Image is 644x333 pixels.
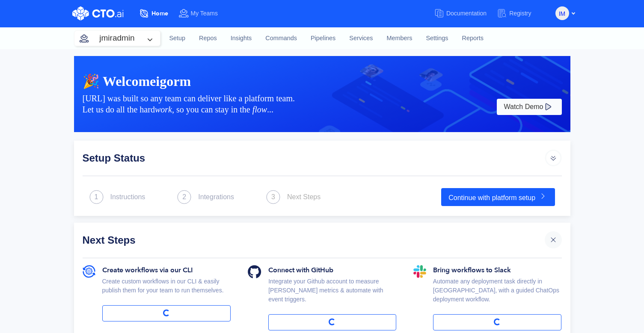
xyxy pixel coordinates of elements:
div: Connect with GitHub [268,265,396,277]
div: Integrate your Github account to measure [PERSON_NAME] metrics & automate with event triggers. [268,277,396,314]
a: Home [139,6,178,21]
a: Registry [497,6,541,21]
div: Automate any deployment task directly in [GEOGRAPHIC_DATA], with a guided ChatOps deployment work... [433,277,562,314]
i: flow [252,105,267,114]
span: Registry [509,10,531,17]
a: Services [342,27,380,50]
img: next_step.svg [177,190,191,204]
div: Create custom workflows in our CLI & easily publish them for your team to run themselves. [102,277,231,305]
div: Setup Status [83,149,545,166]
div: Instructions [110,192,145,202]
i: work [155,105,172,114]
div: 🎉 Welcome igorm [83,73,562,89]
a: Repos [192,27,224,50]
div: Next Steps [83,231,545,248]
span: Documentation [446,10,487,17]
span: My Teams [191,10,218,17]
span: Create workflows via our CLI [102,265,193,275]
img: play-white.svg [543,102,553,112]
a: Members [380,27,419,50]
a: Reports [455,27,490,50]
div: Bring workflows to Slack [433,265,562,277]
img: arrow_icon_default.svg [545,149,562,166]
img: CTO.ai Logo [72,6,124,21]
a: Pipelines [304,27,342,50]
img: next_step.svg [266,190,280,204]
div: Next Steps [287,192,321,202]
a: Commands [258,27,304,50]
a: Insights [224,27,259,50]
button: jmiradmin [74,31,160,46]
a: Documentation [434,6,497,21]
a: Setup [163,27,193,50]
div: Integrations [198,192,234,202]
img: next_step.svg [89,190,104,204]
img: cross.svg [549,236,558,244]
a: Settings [419,27,455,50]
button: Watch Demo [497,99,562,115]
div: [URL] was built so any team can deliver like a platform team. Let us do all the hard , so you can... [83,93,495,115]
span: Home [151,9,168,18]
button: IM [555,6,569,20]
a: Continue with platform setup [441,188,555,206]
span: IM [559,7,566,21]
a: My Teams [178,6,229,21]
